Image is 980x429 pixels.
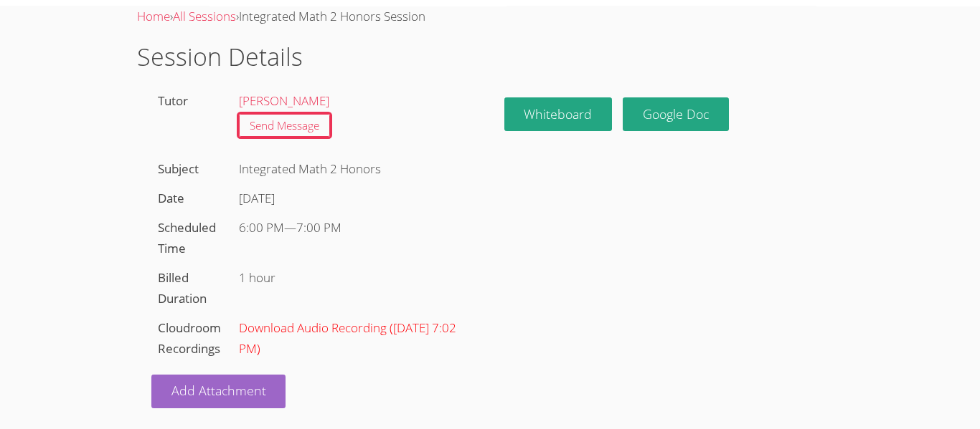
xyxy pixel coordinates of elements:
span: [DATE] 7:02 PM [239,319,456,357]
div: › › [137,6,843,27]
a: Google Doc [623,97,729,131]
span: Integrated Math 2 Honors Session [239,8,425,24]
div: — [239,218,469,238]
div: [DATE] [239,188,469,209]
a: Home [137,8,170,24]
a: All Sessions [173,8,236,24]
div: Integrated Math 2 Honors [232,155,476,184]
a: Add Attachment [151,375,286,408]
a: [PERSON_NAME] [239,92,329,109]
button: Whiteboard [504,97,613,131]
label: Subject [158,160,199,177]
label: Billed Duration [158,269,207,307]
label: Scheduled Time [158,219,216,256]
div: 1 hour [232,264,476,293]
h1: Session Details [137,39,843,75]
label: Cloudroom Recordings [158,319,221,357]
label: Date [158,190,184,206]
a: Send Message [239,114,330,138]
span: 6:00 PM [239,219,284,236]
span: 7:00 PM [296,219,341,236]
label: Tutor [158,92,188,109]
a: Download Audio Recording ([DATE] 7:02 PM) [239,319,456,357]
